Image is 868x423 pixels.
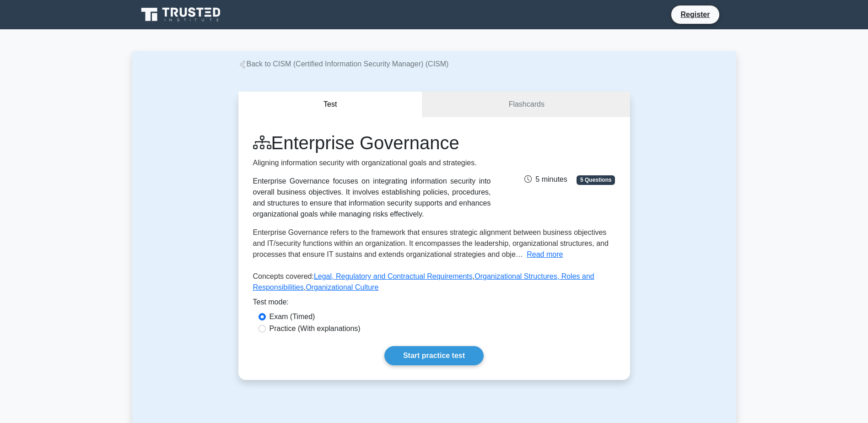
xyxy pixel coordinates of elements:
label: Practice (With explanations) [270,323,361,334]
button: Test [238,92,423,118]
div: Test mode: [253,297,615,311]
label: Exam (Timed) [270,311,315,322]
span: 5 Questions [577,175,615,184]
button: Read more [527,249,563,260]
a: Flashcards [423,92,630,118]
a: Organizational Culture [306,283,378,291]
span: 5 minutes [524,175,567,183]
p: Concepts covered: , , [253,271,615,297]
a: Register [675,9,715,20]
h1: Enterprise Governance [253,132,491,154]
div: Enterprise Governance focuses on integrating information security into overall business objective... [253,176,491,220]
span: Enterprise Governance refers to the framework that ensures strategic alignment between business o... [253,228,609,258]
p: Aligning information security with organizational goals and strategies. [253,157,491,168]
a: Start practice test [384,346,484,365]
a: Legal, Regulatory and Contractual Requirements [314,272,473,280]
a: Back to CISM (Certified Information Security Manager) (CISM) [238,60,449,68]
